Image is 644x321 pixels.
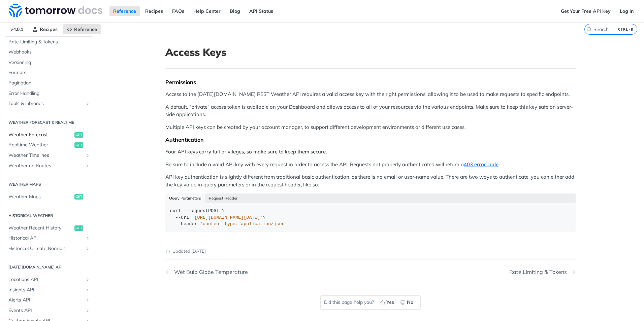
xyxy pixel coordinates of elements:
button: Request Header [205,193,241,203]
a: Formats [5,68,92,78]
button: Show subpages for Locations API [85,277,90,282]
a: Next Page: Rate Limiting & Tokens [509,269,576,275]
button: Show subpages for Alerts API [85,297,90,303]
svg: Search [586,27,592,32]
a: FAQs [168,6,188,16]
span: Historical API [8,235,83,242]
span: Locations API [8,276,83,283]
a: Pagination [5,78,92,88]
a: 403 error code [464,161,498,168]
span: Weather Timelines [8,152,83,159]
h2: Weather Maps [5,181,92,187]
button: Show subpages for Weather Timelines [85,153,90,158]
button: Yes [377,297,398,308]
a: Locations APIShow subpages for Locations API [5,275,92,285]
span: Rate Limiting & Tokens [8,39,90,45]
h2: [DATE][DOMAIN_NAME] API [5,264,92,270]
span: --url [175,215,189,220]
a: Reference [109,6,140,16]
strong: Your API keys carry full privileges, so make sure to keep them secure. [165,148,327,155]
span: No [407,299,413,306]
h2: Historical Weather [5,213,92,219]
button: No [398,297,417,308]
a: Weather Mapsget [5,192,92,202]
h1: Access Keys [165,46,576,58]
span: Yes [386,299,394,306]
a: Tools & LibrariesShow subpages for Tools & Libraries [5,99,92,109]
a: Insights APIShow subpages for Insights API [5,285,92,295]
span: Weather Maps [8,193,73,200]
a: Versioning [5,58,92,68]
a: API Status [246,6,277,16]
span: get [74,132,83,138]
p: Be sure to include a valid API key with every request in order to access the API. Requests not pr... [165,161,576,169]
p: Multiple API keys can be created by your account manager, to support different development enviro... [165,123,576,131]
div: Permissions [165,79,576,85]
span: Weather Forecast [8,132,73,138]
span: Insights API [8,287,83,293]
p: A default, "private" access token is available on your Dashboard and allows access to all of your... [165,103,576,118]
span: get [74,142,83,148]
nav: Pagination Controls [165,262,576,282]
h2: Weather Forecast & realtime [5,119,92,126]
img: Tomorrow.io Weather API Docs [9,4,102,17]
span: get [74,225,83,231]
button: Show subpages for Historical Climate Normals [85,246,90,251]
a: Previous Page: Wet Bulb Globe Temperature [165,269,341,275]
span: Reference [74,26,97,32]
span: Recipes [40,26,58,32]
div: POST \ \ [170,208,571,227]
a: Weather on RoutesShow subpages for Weather on Routes [5,161,92,171]
kbd: CTRL-K [616,26,635,33]
span: Tools & Libraries [8,100,83,107]
a: Recipes [141,6,167,16]
div: Wet Bulb Globe Temperature [171,269,248,275]
span: Pagination [8,80,90,86]
button: Show subpages for Tools & Libraries [85,101,90,106]
span: Events API [8,307,83,314]
span: get [74,194,83,200]
a: Weather TimelinesShow subpages for Weather Timelines [5,150,92,160]
span: Historical Climate Normals [8,245,83,252]
a: Weather Recent Historyget [5,223,92,233]
a: Log In [616,6,637,16]
span: --header [175,221,197,226]
a: Realtime Weatherget [5,140,92,150]
a: Events APIShow subpages for Events API [5,306,92,316]
span: Webhooks [8,49,90,56]
span: curl [170,208,181,213]
button: Show subpages for Events API [85,308,90,313]
span: Formats [8,69,90,76]
a: Reference [63,24,101,34]
a: Webhooks [5,47,92,57]
a: Rate Limiting & Tokens [5,37,92,47]
a: Historical APIShow subpages for Historical API [5,233,92,243]
span: Weather on Routes [8,163,83,169]
span: Alerts API [8,297,83,304]
p: API key authentication is slightly different from traditional basic authentication, as there is n... [165,173,576,188]
span: '[URL][DOMAIN_NAME][DATE]' [192,215,263,220]
span: --request [184,208,208,213]
button: Show subpages for Insights API [85,287,90,293]
div: Rate Limiting & Tokens [509,269,570,275]
span: Weather Recent History [8,225,73,231]
p: Updated [DATE] [165,248,576,255]
a: Get Your Free API Key [557,6,614,16]
a: Weather Forecastget [5,130,92,140]
a: Blog [226,6,244,16]
span: Versioning [8,59,90,66]
span: Realtime Weather [8,142,73,148]
span: v4.0.1 [7,24,27,34]
span: Error Handling [8,90,90,97]
button: Show subpages for Weather on Routes [85,163,90,169]
div: Did this page help you? [320,295,421,310]
a: Help Center [190,6,224,16]
a: Recipes [29,24,61,34]
button: Show subpages for Historical API [85,236,90,241]
a: Error Handling [5,88,92,99]
a: Alerts APIShow subpages for Alerts API [5,295,92,305]
div: Authentication [165,136,576,143]
a: Historical Climate NormalsShow subpages for Historical Climate Normals [5,244,92,254]
span: 'content-type: application/json' [200,221,287,226]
